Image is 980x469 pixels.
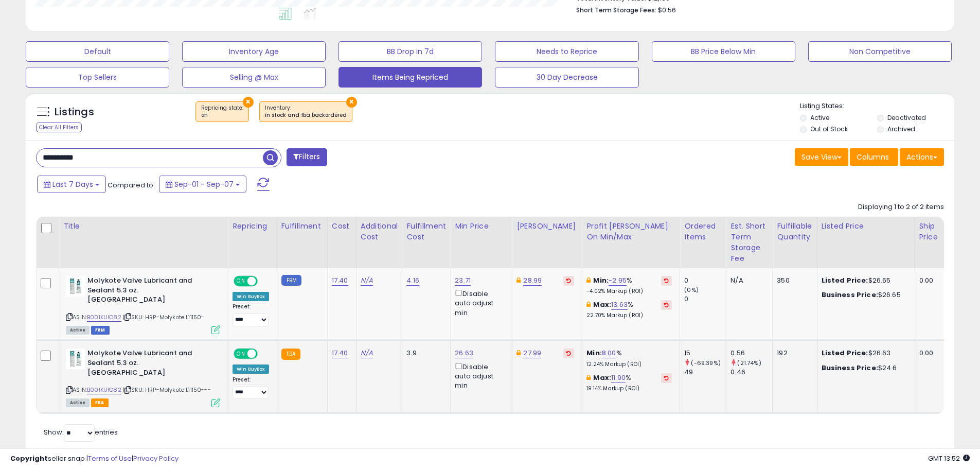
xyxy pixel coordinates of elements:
[455,361,504,391] div: Disable auto adjust min
[808,41,952,62] button: Non Competitive
[593,300,611,309] b: Max:
[233,376,269,399] div: Preset:
[338,67,482,88] button: Items Being Repriced
[684,349,726,358] div: 15
[822,290,878,300] b: Business Price:
[586,348,602,358] b: Min:
[55,105,94,119] h5: Listings
[37,176,106,193] button: Last 7 Days
[684,368,726,377] div: 49
[658,5,676,15] span: $0.56
[730,368,772,377] div: 0.46
[265,104,347,119] span: Inventory :
[593,373,611,383] b: Max:
[26,41,169,62] button: Default
[87,386,121,394] a: B00IKUIO82
[919,221,940,242] div: Ship Price
[44,427,118,437] span: Show: entries
[586,288,672,295] p: -4.02% Markup (ROI)
[256,277,273,286] span: OFF
[233,303,269,326] div: Preset:
[730,349,772,358] div: 0.56
[26,67,169,88] button: Top Sellers
[822,348,868,358] b: Listed Price:
[609,275,627,286] a: -2.95
[822,363,907,373] div: $24.6
[235,277,247,286] span: ON
[233,221,273,232] div: Repricing
[586,373,672,392] div: %
[919,349,936,358] div: 0.00
[495,67,638,88] button: 30 Day Decrease
[88,454,132,463] a: Terms of Use
[281,275,301,286] small: FBM
[611,373,626,383] a: 11.90
[593,275,609,285] b: Min:
[91,398,109,407] span: FBA
[857,152,889,162] span: Columns
[455,288,504,318] div: Disable auto adjust min
[777,349,809,358] div: 192
[777,221,812,242] div: Fulfillable Quantity
[822,276,907,285] div: $26.65
[586,361,672,368] p: 12.24% Markup (ROI)
[684,276,726,285] div: 0
[332,348,348,358] a: 17.40
[133,454,179,463] a: Privacy Policy
[586,300,672,319] div: %
[123,386,211,394] span: | SKU: HRP-Molykote L11150---
[63,221,224,232] div: Title
[928,454,970,463] span: 2025-09-15 13:52 GMT
[455,275,471,286] a: 23.71
[582,217,680,268] th: The percentage added to the cost of goods (COGS) that forms the calculator for Min & Max prices.
[182,67,326,88] button: Selling @ Max
[586,276,672,295] div: %
[66,349,85,369] img: 41ujV4kxzvL._SL40_.jpg
[201,104,243,119] span: Repricing state :
[810,113,829,122] label: Active
[900,148,944,166] button: Actions
[361,221,398,242] div: Additional Cost
[346,97,357,108] button: ×
[822,290,907,300] div: $26.65
[455,348,473,358] a: 26.63
[919,276,936,285] div: 0.00
[858,202,944,212] div: Displaying 1 to 2 of 2 items
[235,350,247,358] span: ON
[810,125,848,133] label: Out of Stock
[822,363,878,373] b: Business Price:
[66,398,90,407] span: All listings currently available for purchase on Amazon
[66,276,85,297] img: 41ujV4kxzvL._SL40_.jpg
[87,276,212,307] b: Molykote Valve Lubricant and Sealant 5.3 oz. [GEOGRAPHIC_DATA]
[256,350,273,358] span: OFF
[10,454,179,464] div: seller snap | |
[91,326,110,335] span: FBM
[406,349,442,358] div: 3.9
[108,180,155,190] span: Compared to:
[611,300,628,310] a: 13.63
[691,359,720,367] small: (-69.39%)
[281,349,300,360] small: FBA
[406,221,446,242] div: Fulfillment Cost
[332,275,348,286] a: 17.40
[233,292,269,301] div: Win BuyBox
[576,6,656,14] b: Short Term Storage Fees:
[586,349,672,368] div: %
[66,349,220,406] div: ASIN:
[523,348,541,358] a: 27.99
[123,313,205,321] span: | SKU: HRP-Molykote L11150-
[201,112,243,119] div: on
[10,454,48,463] strong: Copyright
[36,123,82,132] div: Clear All Filters
[652,41,795,62] button: BB Price Below Min
[795,148,848,166] button: Save View
[455,221,508,232] div: Min Price
[586,385,672,392] p: 19.14% Markup (ROI)
[777,276,809,285] div: 350
[66,326,90,335] span: All listings currently available for purchase on Amazon
[182,41,326,62] button: Inventory Age
[233,364,269,374] div: Win BuyBox
[730,276,764,285] div: N/A
[800,101,954,111] p: Listing States:
[523,275,542,286] a: 28.99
